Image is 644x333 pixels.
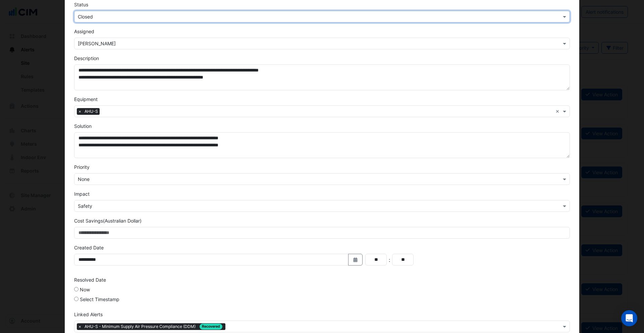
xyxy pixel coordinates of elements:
label: Solution [74,123,92,130]
label: Now [80,286,90,293]
label: Cost Savings (Australian Dollar) [74,217,142,224]
input: Minutes [392,254,414,266]
label: Created Date [74,244,104,251]
span: Recovered [200,324,222,330]
label: Assigned [74,28,94,35]
span: AHU-S - Minimum Supply Air Pressure Compliance (DDM) [85,324,197,330]
label: Linked Alerts [74,311,103,318]
label: Resolved Date [74,276,106,283]
input: Hours [365,254,387,266]
div: Open Intercom Messenger [621,310,637,326]
div: : [387,256,392,264]
span: Clear [555,108,561,115]
label: Description [74,55,99,62]
span: AHU-S - Minimum Supply Air Pressure Compliance (DDM) [83,323,225,330]
label: Status [74,1,88,8]
label: Equipment [74,96,98,103]
span: AHU-S [83,108,100,115]
label: Select Timestamp [80,296,119,303]
fa-icon: Select Date [353,257,359,263]
span: × [77,323,83,330]
label: Priority [74,163,90,171]
span: × [77,108,83,115]
label: Impact [74,190,90,197]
